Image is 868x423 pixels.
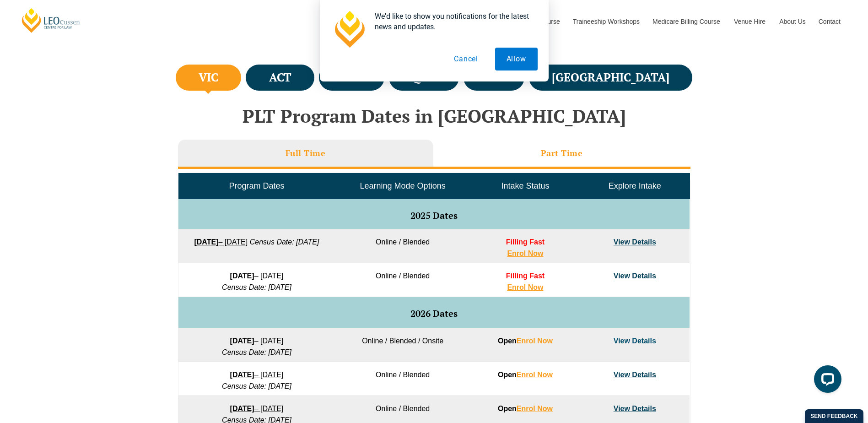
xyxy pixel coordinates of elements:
[614,371,656,379] a: View Details
[222,382,291,390] em: Census Date: [DATE]
[410,209,458,222] span: 2025 Dates
[335,263,470,297] td: Online / Blended
[250,238,319,246] em: Census Date: [DATE]
[807,362,845,400] iframe: LiveChat chat widget
[498,337,553,345] strong: Open
[230,337,284,345] a: [DATE]– [DATE]
[609,181,661,190] span: Explore Intake
[614,337,656,345] a: View Details
[222,348,291,356] em: Census Date: [DATE]
[410,307,458,320] span: 2026 Dates
[230,272,284,280] a: [DATE]– [DATE]
[335,362,470,396] td: Online / Blended
[335,229,470,263] td: Online / Blended
[194,238,218,246] strong: [DATE]
[541,148,583,158] h3: Part Time
[517,405,553,412] a: Enrol Now
[335,328,470,362] td: Online / Blended / Onsite
[230,272,254,280] strong: [DATE]
[230,371,284,379] a: [DATE]– [DATE]
[230,405,284,412] a: [DATE]– [DATE]
[173,106,695,126] h2: PLT Program Dates in [GEOGRAPHIC_DATA]
[498,371,553,379] strong: Open
[222,283,291,291] em: Census Date: [DATE]
[614,238,656,246] a: View Details
[614,272,656,280] a: View Details
[517,371,553,379] a: Enrol Now
[506,272,545,280] span: Filling Fast
[331,11,367,48] img: notification icon
[229,181,284,190] span: Program Dates
[286,148,326,158] h3: Full Time
[230,371,254,379] strong: [DATE]
[506,238,545,246] span: Filling Fast
[507,249,543,257] a: Enrol Now
[495,48,538,70] button: Allow
[194,238,248,246] a: [DATE]– [DATE]
[230,337,254,345] strong: [DATE]
[442,48,490,70] button: Cancel
[230,405,254,412] strong: [DATE]
[517,337,553,345] a: Enrol Now
[507,283,543,291] a: Enrol Now
[367,11,538,32] div: We'd like to show you notifications for the latest news and updates.
[498,405,553,412] strong: Open
[360,181,446,190] span: Learning Mode Options
[501,181,549,190] span: Intake Status
[614,405,656,412] a: View Details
